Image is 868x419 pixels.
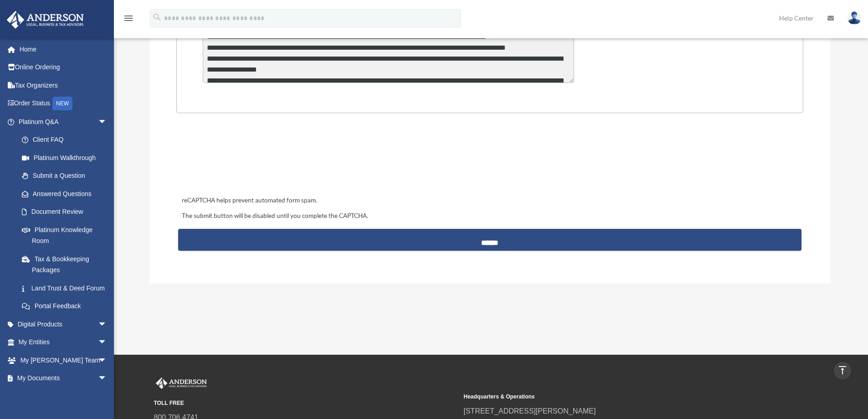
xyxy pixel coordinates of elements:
span: arrow_drop_down [98,369,116,388]
a: Answered Questions [13,185,121,203]
a: Order StatusNEW [6,94,121,113]
a: Client FAQ [13,131,121,149]
span: arrow_drop_down [98,113,116,131]
small: TOLL FREE [154,398,457,408]
a: Land Trust & Deed Forum [13,279,121,297]
div: The submit button will be disabled until you complete the CAPTCHA. [178,211,801,222]
div: reCAPTCHA helps prevent automated form spam. [178,195,801,206]
a: [STREET_ADDRESS][PERSON_NAME] [464,407,596,415]
a: Platinum Q&Aarrow_drop_down [6,113,121,131]
a: Tax & Bookkeeping Packages [13,250,121,279]
small: Headquarters & Operations [464,392,767,402]
a: Digital Productsarrow_drop_down [6,315,121,333]
a: Online Ordering [6,58,121,77]
span: arrow_drop_down [98,387,116,406]
img: User Pic [847,11,861,25]
a: Platinum Walkthrough [13,149,121,167]
span: arrow_drop_down [98,351,116,370]
a: My Documentsarrow_drop_down [6,369,121,388]
img: Anderson Advisors Platinum Portal [4,11,87,29]
i: menu [123,13,134,24]
a: My [PERSON_NAME] Teamarrow_drop_down [6,351,121,369]
a: Platinum Knowledge Room [13,221,121,250]
a: Online Learningarrow_drop_down [6,387,121,405]
a: menu [123,16,134,24]
a: Portal Feedback [13,297,121,316]
a: Home [6,40,121,58]
a: Document Review [13,203,121,221]
iframe: reCAPTCHA [179,141,318,177]
a: Submit a Question [13,167,116,185]
a: Tax Organizers [6,76,121,94]
img: Anderson Advisors Platinum Portal [154,378,209,389]
i: vertical_align_top [837,365,848,376]
span: arrow_drop_down [98,315,116,334]
div: NEW [52,97,72,110]
a: vertical_align_top [833,361,852,380]
i: search [152,12,162,22]
a: My Entitiesarrow_drop_down [6,333,121,352]
span: arrow_drop_down [98,333,116,352]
